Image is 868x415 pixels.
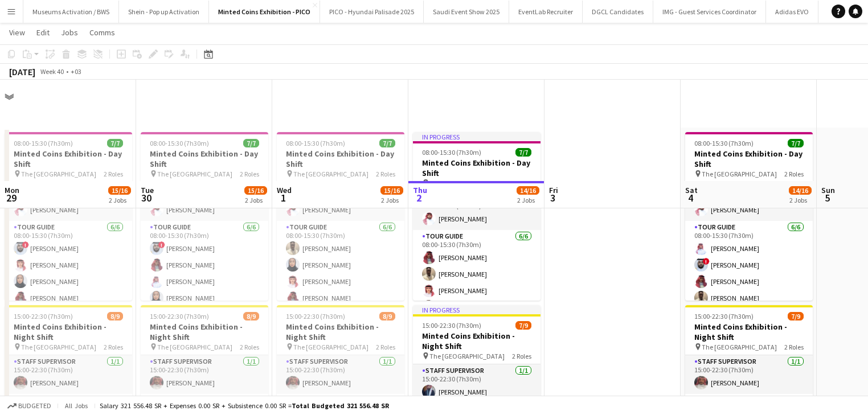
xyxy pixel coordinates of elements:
[22,241,29,248] span: !
[89,27,115,38] span: Comms
[789,196,811,204] div: 2 Jobs
[413,191,541,230] app-card-role: Staff Supervisor1/108:00-15:30 (7h30m)[PERSON_NAME]
[549,185,558,195] span: Fri
[788,139,804,147] span: 7/7
[286,139,345,147] span: 08:00-15:30 (7h30m)
[277,132,404,301] app-job-card: 08:00-15:30 (7h30m)7/7Minted Coins Exhibition - Day Shift The [GEOGRAPHIC_DATA]2 RolesStaff Super...
[243,312,259,321] span: 8/9
[685,355,813,394] app-card-role: Staff Supervisor1/115:00-22:30 (7h30m)[PERSON_NAME]
[3,191,19,204] span: 29
[702,343,777,351] span: The [GEOGRAPHIC_DATA]
[245,196,267,204] div: 2 Jobs
[141,132,268,301] app-job-card: 08:00-15:30 (7h30m)7/7Minted Coins Exhibition - Day Shift The [GEOGRAPHIC_DATA]2 RolesStaff Super...
[379,139,395,147] span: 7/7
[509,1,583,23] button: EventLab Recruiter
[702,170,777,178] span: The [GEOGRAPHIC_DATA]
[286,312,345,321] span: 15:00-22:30 (7h30m)
[381,196,403,204] div: 2 Jobs
[413,132,541,301] app-job-card: In progress08:00-15:30 (7h30m)7/7Minted Coins Exhibition - Day Shift The [GEOGRAPHIC_DATA]2 Roles...
[789,186,812,195] span: 14/16
[685,185,698,195] span: Sat
[413,305,541,314] div: In progress
[157,343,232,351] span: The [GEOGRAPHIC_DATA]
[517,196,539,204] div: 2 Jobs
[413,132,541,141] div: In progress
[61,27,78,38] span: Jobs
[320,1,424,23] button: PICO - Hyundai Palisade 2025
[512,352,531,360] span: 2 Roles
[413,185,427,195] span: Thu
[547,191,558,204] span: 3
[21,170,96,178] span: The [GEOGRAPHIC_DATA]
[424,1,509,23] button: Saudi Event Show 2025
[6,400,53,412] button: Budgeted
[141,185,154,195] span: Tue
[209,1,320,23] button: Minted Coins Exhibition - PICO
[277,149,404,169] h3: Minted Coins Exhibition - Day Shift
[685,322,813,342] h3: Minted Coins Exhibition - Night Shift
[277,355,404,394] app-card-role: Staff Supervisor1/115:00-22:30 (7h30m)[PERSON_NAME]
[422,321,481,330] span: 15:00-22:30 (7h30m)
[821,185,835,195] span: Sun
[23,1,119,23] button: Museums Activation / BWS
[411,191,427,204] span: 2
[14,312,73,321] span: 15:00-22:30 (7h30m)
[240,343,259,351] span: 2 Roles
[36,27,50,38] span: Edit
[429,179,505,187] span: The [GEOGRAPHIC_DATA]
[379,312,395,321] span: 8/9
[157,170,232,178] span: The [GEOGRAPHIC_DATA]
[141,221,268,342] app-card-role: Tour Guide6/608:00-15:30 (7h30m)![PERSON_NAME][PERSON_NAME][PERSON_NAME][PERSON_NAME]
[100,401,389,410] div: Salary 321 556.48 SR + Expenses 0.00 SR + Subsistence 0.00 SR =
[292,401,389,410] span: Total Budgeted 321 556.48 SR
[784,343,804,351] span: 2 Roles
[150,139,209,147] span: 08:00-15:30 (7h30m)
[5,221,132,342] app-card-role: Tour Guide6/608:00-15:30 (7h30m)![PERSON_NAME][PERSON_NAME][PERSON_NAME][PERSON_NAME]
[413,331,541,351] h3: Minted Coins Exhibition - Night Shift
[107,139,123,147] span: 7/7
[277,322,404,342] h3: Minted Coins Exhibition - Night Shift
[5,132,132,301] app-job-card: 08:00-15:30 (7h30m)7/7Minted Coins Exhibition - Day Shift The [GEOGRAPHIC_DATA]2 RolesStaff Super...
[380,186,403,195] span: 15/16
[85,25,120,40] a: Comms
[277,221,404,342] app-card-role: Tour Guide6/608:00-15:30 (7h30m)[PERSON_NAME][PERSON_NAME][PERSON_NAME][PERSON_NAME]
[243,139,259,147] span: 7/7
[413,158,541,178] h3: Minted Coins Exhibition - Day Shift
[788,312,804,321] span: 7/9
[104,170,123,178] span: 2 Roles
[18,402,51,410] span: Budgeted
[5,25,30,40] a: View
[515,321,531,330] span: 7/9
[14,139,73,147] span: 08:00-15:30 (7h30m)
[104,343,123,351] span: 2 Roles
[141,149,268,169] h3: Minted Coins Exhibition - Day Shift
[21,343,96,351] span: The [GEOGRAPHIC_DATA]
[5,322,132,342] h3: Minted Coins Exhibition - Night Shift
[240,170,259,178] span: 2 Roles
[703,258,710,265] span: !
[63,401,90,410] span: All jobs
[512,179,531,187] span: 2 Roles
[275,191,292,204] span: 1
[5,355,132,394] app-card-role: Staff Supervisor1/115:00-22:30 (7h30m)[PERSON_NAME]
[820,191,835,204] span: 5
[376,343,395,351] span: 2 Roles
[784,170,804,178] span: 2 Roles
[108,186,131,195] span: 15/16
[141,355,268,394] app-card-role: Staff Supervisor1/115:00-22:30 (7h30m)[PERSON_NAME]
[158,241,165,248] span: !
[109,196,130,204] div: 2 Jobs
[5,185,19,195] span: Mon
[685,132,813,301] app-job-card: 08:00-15:30 (7h30m)7/7Minted Coins Exhibition - Day Shift The [GEOGRAPHIC_DATA]2 RolesStaff Super...
[517,186,539,195] span: 14/16
[9,27,25,38] span: View
[119,1,209,23] button: Shein - Pop up Activation
[685,221,813,342] app-card-role: Tour Guide6/608:00-15:30 (7h30m)[PERSON_NAME]![PERSON_NAME][PERSON_NAME][PERSON_NAME]
[413,230,541,351] app-card-role: Tour Guide6/608:00-15:30 (7h30m)[PERSON_NAME][PERSON_NAME][PERSON_NAME]
[150,312,209,321] span: 15:00-22:30 (7h30m)
[32,25,54,40] a: Edit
